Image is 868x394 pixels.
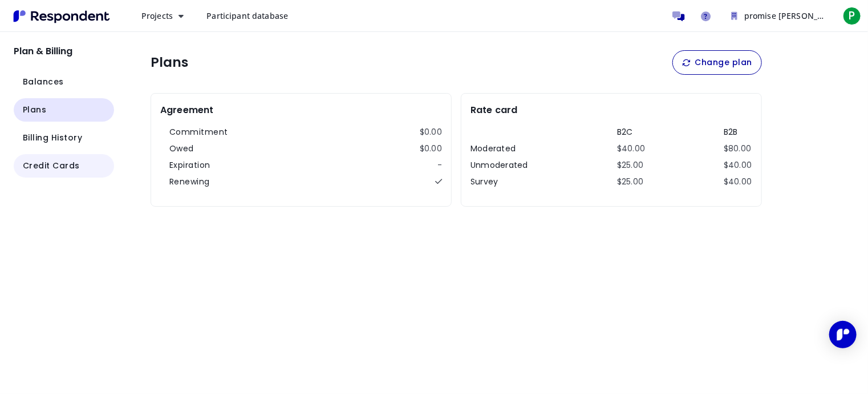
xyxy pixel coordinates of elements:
th: B2C [617,126,646,138]
button: P [841,6,863,26]
span: P [843,7,861,25]
dd: - [437,159,442,171]
dt: Renewing [169,176,210,188]
h2: Rate card [470,103,517,117]
dt: Commitment [169,126,228,138]
th: Survey [470,176,539,188]
th: Moderated [470,143,539,155]
h2: Agreement [160,103,213,117]
dt: Owed [169,143,194,155]
img: Respondent [9,7,114,26]
dt: Expiration [169,159,210,171]
div: Open Intercom Messenger [829,321,857,348]
button: Change plan [672,50,762,75]
td: $40.00 [724,176,752,188]
button: promise sam organization Team [722,6,836,26]
span: Projects [141,10,173,21]
button: Projects [132,6,193,26]
button: Navigate to Billing History [14,126,114,150]
td: $25.00 [617,159,646,171]
button: Navigate to Plans [14,98,114,122]
h2: Plan & Billing [14,46,114,57]
td: $40.00 [724,159,752,171]
span: Balances [23,76,64,88]
a: Message participants [667,5,690,27]
dd: $0.00 [420,126,442,138]
button: Navigate to Balances [14,70,114,94]
th: Unmoderated [470,159,539,171]
a: Help and support [695,5,717,27]
td: $80.00 [724,143,752,155]
span: Participant database [206,10,288,21]
dd: $0.00 [420,143,442,155]
span: Plans [23,104,47,116]
th: B2B [724,126,752,138]
span: Credit Cards [23,160,80,172]
td: $25.00 [617,176,646,188]
a: Participant database [197,6,297,26]
span: Billing History [23,132,83,144]
h1: Plans [151,55,188,71]
td: $40.00 [617,143,646,155]
button: Navigate to Credit Cards [14,154,114,178]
